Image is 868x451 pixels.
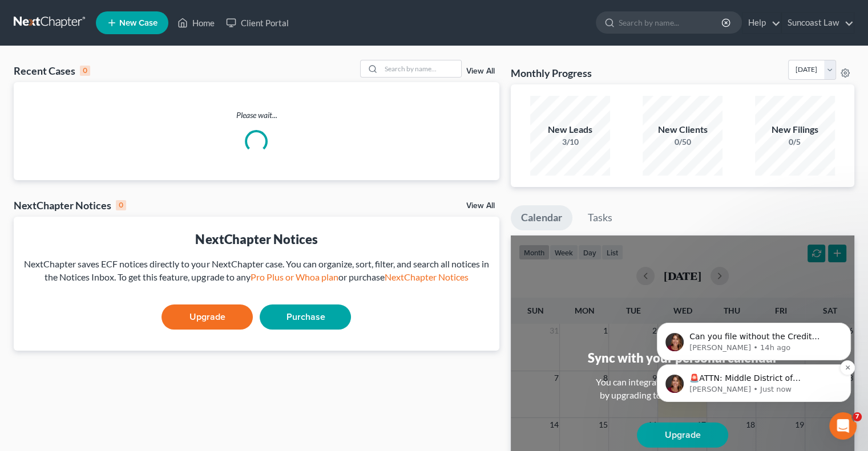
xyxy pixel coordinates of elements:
[119,19,158,27] span: New Case
[530,123,610,136] div: New Leads
[755,136,835,148] div: 0/5
[742,13,781,33] a: Help
[80,66,90,76] div: 0
[530,136,610,148] div: 3/10
[220,13,294,33] a: Client Portal
[172,13,220,33] a: Home
[260,304,351,330] a: Purchase
[511,66,592,80] h3: Monthly Progress
[466,202,495,210] a: View All
[578,205,623,230] a: Tasks
[587,349,777,367] div: Sync with your personal calendar
[14,64,90,78] div: Recent Cases
[250,271,338,282] a: Pro Plus or Whoa plan
[23,258,490,284] div: NextChapter saves ECF notices directly to your NextChapter case. You can organize, sort, filter, ...
[466,67,495,75] a: View All
[643,136,722,148] div: 0/50
[853,412,862,421] span: 7
[755,123,835,136] div: New Filings
[162,304,253,330] a: Upgrade
[637,422,728,448] a: Upgrade
[643,123,722,136] div: New Clients
[384,271,468,282] a: NextChapter Notices
[23,230,490,248] div: NextChapter Notices
[640,250,868,420] iframe: Intercom notifications message
[14,198,126,212] div: NextChapter Notices
[829,412,857,440] iframe: Intercom live chat
[511,205,572,230] a: Calendar
[381,60,461,77] input: Search by name...
[14,109,499,121] p: Please wait...
[782,13,854,33] a: Suncoast Law
[591,376,774,402] div: You can integrate with Google, Outlook, iCal by upgrading to any
[619,12,723,33] input: Search by name...
[116,200,126,210] div: 0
